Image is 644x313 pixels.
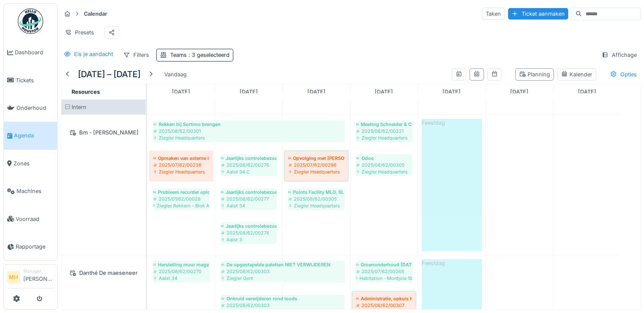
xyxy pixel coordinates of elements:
[4,233,57,260] a: Rapportage
[288,202,344,209] div: Ziegler Headquarters
[4,39,57,66] a: Dashboard
[356,302,412,309] div: 2025/08/62/00307
[153,275,209,282] div: Aalst 34
[356,295,412,302] div: Administratie, opkuis hangar, diversen augustis 2025
[356,261,412,268] div: Groenonderhoud [DATE]
[61,26,98,39] div: Presets
[4,177,57,205] a: Machines
[14,131,54,140] span: Agenda
[519,70,550,78] div: Planning
[508,8,568,20] div: Ticket aanmaken
[356,155,412,162] div: Odoo
[482,8,505,20] div: Taken
[356,121,412,128] div: Meeting Schneider & Climacool
[153,168,209,175] div: Ziegler Headquarters
[153,162,209,168] div: 2025/07/62/00238
[161,69,190,80] div: Vandaag
[4,150,57,177] a: Zones
[598,49,641,61] div: Affichage
[17,104,54,112] span: Onderhoud
[153,261,209,268] div: Herstelling muur magazijn volgens offerte [DATE] tbv 510,05 €
[72,104,86,110] span: Intern
[288,168,344,175] div: Ziegler Headquarters
[221,268,344,275] div: 2025/08/62/00303
[72,89,100,95] span: Resources
[356,168,412,175] div: Ziegler Headquarters
[4,94,57,122] a: Onderhoud
[356,162,412,168] div: 2025/08/62/00305
[221,295,344,302] div: Onkruid verwijderen rond loods
[221,302,344,309] div: 2025/08/62/00303
[80,10,111,18] strong: Calendar
[17,187,54,195] span: Machines
[153,121,344,128] div: Rekken bij Sortimo brengen
[4,205,57,232] a: Voorraad
[606,68,641,81] div: Opties
[119,49,153,61] div: Filters
[66,268,141,278] div: Danthé De maeseneer
[7,268,54,288] a: MH Manager[PERSON_NAME]
[16,76,54,84] span: Tickets
[221,196,276,202] div: 2025/08/62/00277
[170,51,229,59] div: Teams
[221,168,276,175] div: Aalst 34 C
[221,275,344,282] div: Ziegler Gent
[153,155,209,162] div: Opmaken van externe invloedsfactoren FR en NL
[356,268,412,275] div: 2025/07/62/00268
[288,162,344,168] div: 2025/07/62/00296
[373,86,395,98] a: 14 augustus 2025
[221,189,276,196] div: Jaarlijks controlebezoek ACEG
[170,86,192,98] a: 11 augustus 2025
[78,69,141,79] h5: [DATE] – [DATE]
[153,134,344,141] div: Ziegler Headquarters
[221,155,276,162] div: Jaarlijks controlebezoek ACEG
[440,86,463,98] a: 15 augustus 2025
[238,86,260,98] a: 12 augustus 2025
[23,268,54,286] li: [PERSON_NAME]
[356,128,412,134] div: 2025/06/62/00221
[4,66,57,94] a: Tickets
[356,275,412,282] div: Habitation - Montjoie 100
[221,261,344,268] div: De opgestapelde paletten NIET VERWIJDEREN
[221,223,276,229] div: Jaarlijks controlebezoek ACEG
[16,215,54,223] span: Voorraad
[221,229,276,236] div: 2025/08/62/00278
[4,122,57,149] a: Agenda
[422,119,482,251] div: Feestdag
[221,202,276,209] div: Aalst 34
[66,127,141,138] div: Bm - [PERSON_NAME]
[18,8,43,34] img: Badge_color-CXgf-gQk.svg
[561,70,592,78] div: Kalender
[153,196,209,202] div: 2025/01/62/00028
[153,189,209,196] div: Probleem recorder oplossen
[187,52,229,58] span: : 3 geselecteerd
[15,48,54,56] span: Dashboard
[153,128,344,134] div: 2025/08/62/00301
[7,271,20,284] li: MH
[576,86,598,98] a: 17 augustus 2025
[16,243,54,251] span: Rapportage
[288,189,344,196] div: Points Facility MLO, SL, MH
[508,86,531,98] a: 16 augustus 2025
[305,86,328,98] a: 13 augustus 2025
[221,162,276,168] div: 2025/08/62/00276
[221,236,276,243] div: Aalst 3
[356,134,412,141] div: Ziegler Headquarters
[14,159,54,168] span: Zones
[288,155,344,162] div: Opvolging met [PERSON_NAME] en Numobi
[23,268,54,274] div: Manager
[153,202,209,209] div: Ziegler Rekkem - Blok A 30 = ex DSV
[153,268,209,275] div: 2025/08/62/00270
[288,196,344,202] div: 2025/08/62/00305
[74,50,113,58] div: Eis je aandacht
